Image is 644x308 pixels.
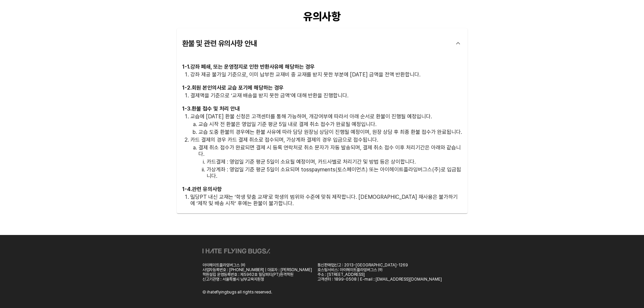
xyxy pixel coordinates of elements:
p: 가상계좌 : 영업일 기준 평균 5일이 소요되며 tosspayments(토스페이먼츠) 또는 아이헤이트플라잉버그스(주)로 입금됩니다. [207,166,462,179]
div: 유의사항 [177,10,468,23]
p: 강좌 제공 불가일 기준으로, 이미 납부한 교재비 중 교재를 받지 못한 부분에 [DATE] 금액을 전액 반환합니다. [190,71,462,78]
p: 카드결제 : 영업일 기준 평균 5일이 소요될 예정이며, 카드사별로 처리기간 및 방법 등은 상이합니다. [207,159,462,165]
h3: 1 - 3 . 환불 접수 및 처리 안내 [182,105,462,112]
p: 결제액을 기준으로 ‘교재 배송을 받지 못한 금액’에 대해 반환을 진행합니다. [190,92,462,99]
p: 결제 취소 접수가 완료되면 결제 시 등록 연락처로 취소 문자가 자동 발송되며, 결제 취소 접수 이후 처리기간은 아래와 같습니다. [198,144,462,157]
img: ihateflyingbugs [202,248,270,254]
h3: 1 - 2 . 회원 본인의사로 교습 포기에 해당하는 경우 [182,85,462,91]
h3: 1 - 1 . 강좌 폐쇄, 또는 운영정지로 인한 반환사유에 해당하는 경우 [182,64,462,70]
div: Ⓒ ihateflyingbugs all rights reserved. [202,290,272,294]
div: 주소 : [STREET_ADDRESS] [317,272,442,277]
div: 통신판매업신고 : 2013-[GEOGRAPHIC_DATA]-1269 [317,263,442,267]
div: 신고기관명 : 서울특별시 남부교육지원청 [202,277,312,282]
p: 교습 도중 환불의 경우에는 환불 사유에 따라 담당 원장님 상담이 진행될 예정이며, 원장 상담 후 최종 환불 접수가 완료됩니다. [198,129,462,135]
h3: 1 - 4 . 관련 유의사항 [182,186,462,192]
div: 호스팅서비스: 아이헤이트플라잉버그스 ㈜ [317,267,442,272]
p: 밀당PT 내신 교재는 ‘학생 맞춤 교재’로 학생의 범위와 수준에 맞춰 제작합니다. [DEMOGRAPHIC_DATA] 재사용은 불가하기에 ‘제작 및 배송 시작’ 후에는 환불이 ... [190,194,462,207]
div: 고객센터 : 1899-0508 | E-mail : [EMAIL_ADDRESS][DOMAIN_NAME] [317,277,442,282]
div: 사업자등록번호 : [PHONE_NUMBER] | 대표자 : [PERSON_NAME] [202,267,312,272]
div: 환불 및 관련 유의사항 안내 [182,35,450,51]
div: 환불 및 관련 유의사항 안내 [177,28,468,58]
div: 학원설립 운영등록번호 : 제5962호 밀당피티(PT)원격학원 [202,272,312,277]
p: 교습 시작 전 환불은 영업일 기준 평균 5일 내로 결제 취소 접수가 완료될 예정입니다. [198,121,462,127]
p: 교습에 [DATE] 환불 신청은 고객센터를 통해 가능하며, 개강여부에 따라서 아래 순서로 환불이 진행될 예정입니다. [190,113,462,120]
div: 아이헤이트플라잉버그스 ㈜ [202,263,312,267]
p: 카드 결제의 경우 카드 결제 취소로 접수되며, 가상계좌 결제의 경우 입금으로 접수됩니다. [190,137,462,143]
